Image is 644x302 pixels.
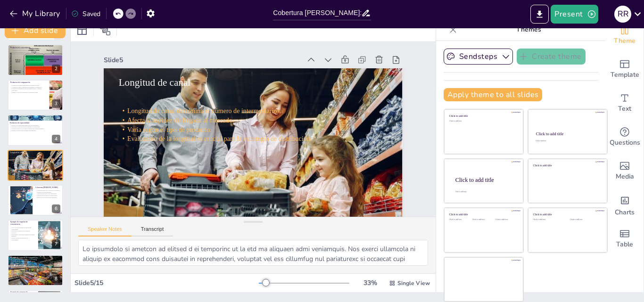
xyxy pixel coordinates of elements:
span: Ejemplo de éxito en productos de comparación. [10,264,34,265]
div: 7 [52,240,60,248]
span: Theme [614,36,636,46]
p: Cobertura [PERSON_NAME] es la extensión geográfica de disponibilidad. [35,189,60,193]
p: Ejemplo: televisores en tiendas y plataformas online. [10,91,47,93]
span: Table [616,239,633,250]
span: Varía según el tipo de producto. [12,160,27,162]
div: Click to add title [449,114,517,118]
span: Longitud de canal [10,151,24,153]
div: Click to add body [455,191,515,193]
span: Evaluación de la longitud es crucial para la estrategia de distribución. [127,135,312,143]
span: Charts [615,207,635,218]
button: Sendsteps [444,49,513,65]
p: Productos de conveniencia son adquiridos frecuentemente. [10,48,60,49]
p: Productos de comparación [10,81,47,84]
p: Longitud de canal es corta para mantener la exclusividad. [10,126,60,128]
div: 6 [52,204,60,213]
div: Click to add text [533,219,563,221]
p: Cobertura [PERSON_NAME] [35,186,60,189]
div: Add charts and graphs [606,188,644,222]
button: Transcript [132,226,173,237]
div: Click to add title [536,131,599,136]
div: 33 % [359,278,381,287]
div: Add a table [606,222,644,256]
p: Limitada para productos de especialidad. [35,195,60,196]
div: https://cdn.sendsteps.com/images/logo/sendsteps_logo_white.pnghttps://cdn.sendsteps.com/images/lo... [8,150,63,181]
div: https://cdn.sendsteps.com/images/logo/sendsteps_logo_white.pnghttps://cdn.sendsteps.com/images/lo... [8,44,63,75]
span: Questions [610,138,640,148]
div: https://cdn.sendsteps.com/images/logo/sendsteps_logo_white.pnghttps://cdn.sendsteps.com/images/lo... [8,220,63,251]
div: Click to add text [449,219,471,221]
div: Click to add title [449,213,517,216]
span: Template [611,70,639,80]
div: 8 [52,275,60,283]
span: Longitud de canal determina el número de intermediarios. [12,157,41,158]
p: Promociones y publicidad fomentan la compra impulsiva. [10,234,35,237]
div: Saved [71,9,100,18]
span: Información detallada facilita la comparación. [10,262,33,263]
div: 5 [52,170,60,178]
div: Add images, graphics, shapes or video [606,154,644,188]
button: Export to PowerPoint [530,5,549,24]
p: Cobertura [PERSON_NAME] es limitada para preservar prestigio. [10,128,60,130]
div: Change the overall theme [606,18,644,52]
span: Longitud de canal [119,77,190,88]
p: Ejemplo: relojes de lujo en tiendas especializadas. [10,130,60,131]
div: Click to add title [455,176,516,183]
button: Apply theme to all slides [444,88,542,101]
div: Click to add text [472,219,494,221]
div: Click to add text [536,140,598,142]
span: Varía según el tipo de producto. [127,126,212,133]
p: Estrategia de distribución incluye tiendas físicas y comercio electrónico. [10,88,47,91]
span: Evaluación de la longitud es crucial para la estrategia de distribución. [12,162,46,163]
input: Insert title [273,6,361,20]
div: 3 [52,99,60,108]
span: Afecta la rapidez de llegada al mercado. [127,117,234,124]
textarea: Lo ipsumdol si ametc ad el seddoei tempori ut la etdoloremagn, al eni adminimve quisnos exercitat... [78,240,428,266]
span: Media [616,171,634,182]
div: 8 [8,255,63,286]
div: Click to add text [449,120,517,122]
div: 4 [52,135,60,143]
button: R R [614,5,631,24]
span: Ejemplo de empresa de comparación [10,256,38,258]
p: Productos de especialidad tienen características únicas. [10,124,60,126]
div: Add ready made slides [606,52,644,86]
p: Longitud de canal es corta para maximizar el acceso. [10,49,60,51]
p: Amplia para productos de conveniencia. [35,193,60,195]
button: Add slide [5,23,66,38]
div: Get real-time input from your audience [606,120,644,154]
div: Slide 5 / 15 [74,278,259,287]
div: Click to add text [570,219,600,221]
p: Estrategia de distribución es extensa y accesible. [10,230,35,234]
div: https://cdn.sendsteps.com/images/logo/sendsteps_logo_white.pnghttps://cdn.sendsteps.com/images/lo... [8,114,63,146]
span: Position [99,24,111,36]
span: Afecta la rapidez de llegada al mercado. [12,159,32,160]
p: Productos de especialidad [10,122,60,125]
button: Speaker Notes [78,226,132,237]
p: Ejemplo: pan en supermercados y tiendas de conveniencia. [10,53,60,55]
p: Themes [461,18,596,41]
div: 2 [52,65,60,73]
p: Productos de conveniencia [10,46,60,49]
p: Influye en la percepción del consumidor. [35,196,60,198]
div: Add text boxes [606,86,644,120]
span: Estrategia de distribución combina físico y online. [10,260,35,261]
div: Layout [74,23,90,38]
span: Text [618,104,631,114]
p: Ejemplo de empresa de conveniencia [10,220,35,226]
div: https://cdn.sendsteps.com/images/logo/sendsteps_logo_white.pnghttps://cdn.sendsteps.com/images/lo... [8,185,63,216]
span: Samsung es un ejemplo de empresa de comparación. [10,259,36,260]
button: Create theme [517,49,586,65]
p: Estrategia de distribución se centra en la disponibilidad. [10,51,60,53]
p: Coca-Cola es un ejemplo de empresa de conveniencia. [10,227,35,230]
div: Click to add title [533,163,601,167]
div: Click to add title [533,213,601,216]
button: Present [551,5,598,24]
div: Slide 5 [104,56,301,65]
p: Productos de comparación requieren evaluación previa. [10,84,47,86]
p: Longitud de canal es más larga para permitir la comparación. [10,86,47,88]
div: R R [614,6,631,23]
span: Longitud de canal determina el número de intermediarios. [127,107,281,115]
button: My Library [7,6,64,21]
div: https://cdn.sendsteps.com/images/logo/sendsteps_logo_white.pnghttps://cdn.sendsteps.com/images/lo... [8,80,63,111]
